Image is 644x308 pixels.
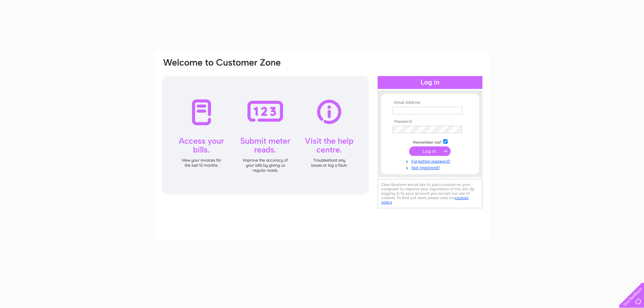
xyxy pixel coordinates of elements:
a: Not registered? [392,164,469,170]
th: Password: [391,119,469,124]
th: Email Address: [391,100,469,105]
div: Clear Business would like to place cookies on your computer to improve your experience of the sit... [378,179,482,208]
a: Forgotten password? [392,158,469,164]
a: cookies policy [381,195,469,205]
input: Submit [409,146,451,156]
td: Remember me? [391,138,469,145]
